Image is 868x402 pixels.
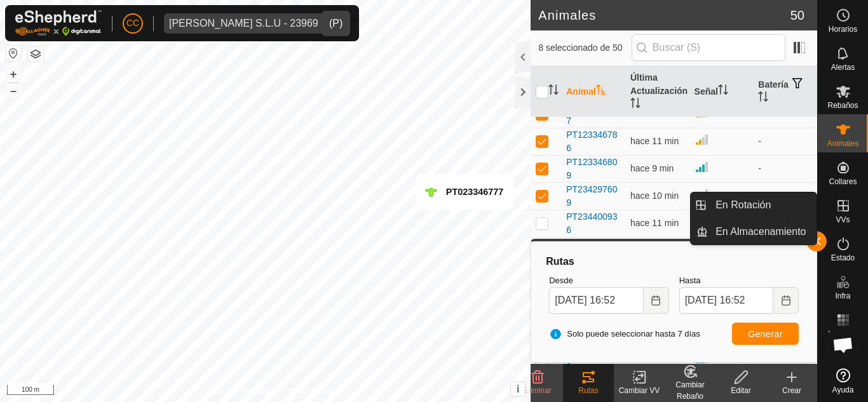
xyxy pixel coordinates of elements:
span: Animales [827,140,858,147]
th: Batería [753,66,817,117]
span: 19 sept 2025, 16:43 [630,191,679,201]
td: - [753,155,817,182]
div: Crear [766,385,817,396]
img: Logo Gallagher [15,10,102,36]
a: Ayuda [818,363,868,399]
span: Collares [829,178,857,185]
img: Intensidad de Señal [695,159,710,175]
span: En Almacenamiento [715,224,806,239]
p-sorticon: Activar para ordenar [548,86,559,97]
span: PT023346777 [446,187,503,197]
a: En Almacenamiento [708,219,817,245]
h2: Animales [538,8,790,23]
label: Desde [549,274,668,287]
td: - [753,128,817,155]
th: Animal [561,66,625,117]
p-sorticon: Activar para ordenar [596,86,606,97]
span: 19 sept 2025, 16:41 [630,218,679,228]
span: PT234297609 [566,183,620,210]
span: 8 seleccionado de 50 [538,41,631,55]
span: VVs [836,216,850,224]
p-sorticon: Activar para ordenar [718,86,728,97]
button: Capas del Mapa [28,46,43,62]
span: CC [126,17,139,30]
img: Intensidad de Señal [695,187,710,202]
span: PT123346786 [566,128,620,155]
button: + [6,67,21,82]
button: Generar [732,323,799,345]
a: En Rotación [708,192,817,218]
img: Intensidad de Señal [695,132,710,147]
span: PT123346809 [566,156,620,182]
div: Cambiar VV [614,385,665,396]
div: Editar [715,385,766,396]
li: En Almacenamiento [691,219,817,245]
span: Solo puede seleccionar hasta 7 días [549,328,700,340]
span: Infra [835,292,850,300]
p-sorticon: Activar para ordenar [630,100,641,110]
span: En Rotación [715,198,771,213]
input: Buscar (S) [632,34,785,61]
div: Rutas [544,254,804,269]
th: Señal [689,66,754,117]
div: dropdown trigger [323,13,349,34]
button: Choose Date [644,287,669,314]
span: 19 sept 2025, 16:44 [630,163,674,173]
span: Vilma Labra S.L.U - 23969 [164,13,323,34]
th: Última Actualización [625,66,689,117]
div: Cambiar Rebaño [665,379,715,402]
button: i [511,382,525,396]
span: i [517,384,519,394]
span: Mapa de Calor [821,330,865,345]
span: Alertas [831,64,855,71]
span: Estado [831,254,855,262]
div: [PERSON_NAME] S.L.U - 23969 [169,18,318,29]
span: Generar [748,329,783,339]
span: PT235004379 [566,238,620,264]
span: 50 [790,6,804,25]
a: Contáctenos [288,385,331,397]
a: Política de Privacidad [200,385,273,397]
span: Eliminar [524,386,551,395]
span: Ayuda [832,386,854,394]
span: Horarios [829,25,857,33]
label: Hasta [679,274,799,287]
div: Rutas [563,385,614,396]
span: Rebaños [827,102,858,109]
button: Choose Date [773,287,799,314]
p-sorticon: Activar para ordenar [758,93,768,104]
td: - [753,182,817,210]
div: Chat abierto [824,326,862,364]
span: PT234400936 [566,210,620,237]
span: 19 sept 2025, 16:41 [630,136,679,146]
button: – [6,83,21,98]
button: Restablecer Mapa [6,46,21,61]
li: En Rotación [691,192,817,218]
